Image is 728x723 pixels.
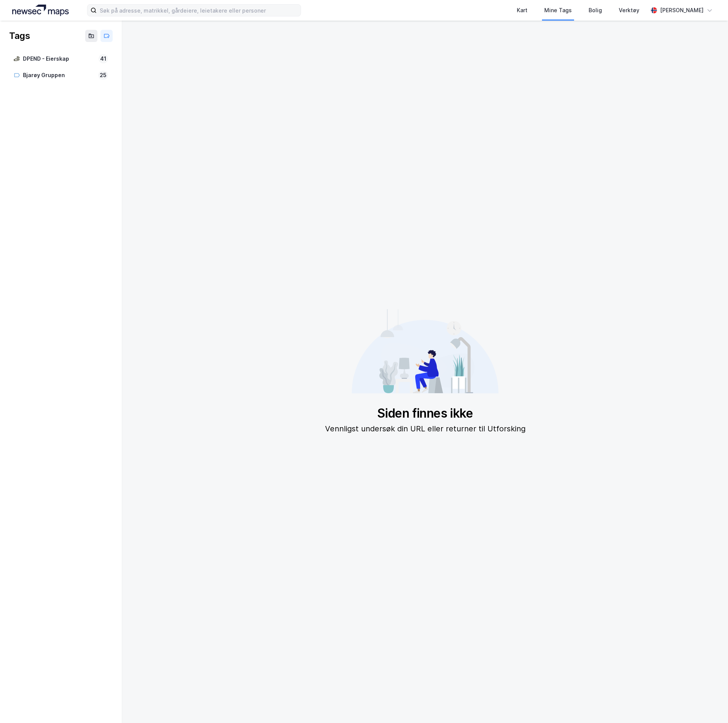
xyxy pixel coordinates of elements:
[325,406,526,421] div: Siden finnes ikke
[690,686,728,723] div: Kontrollprogram for chat
[23,54,95,64] div: DPEND - Eierskap
[9,30,30,42] div: Tags
[544,6,572,15] div: Mine Tags
[517,6,527,15] div: Kart
[9,51,113,67] a: DPEND - Eierskap41
[660,6,704,15] div: [PERSON_NAME]
[97,5,301,16] input: Søk på adresse, matrikkel, gårdeiere, leietakere eller personer
[589,6,602,15] div: Bolig
[9,68,113,83] a: Bjarøy Gruppen25
[99,54,108,63] div: 41
[98,71,108,80] div: 25
[325,423,526,435] div: Vennligst undersøk din URL eller returner til Utforsking
[690,686,728,723] iframe: Chat Widget
[23,71,95,80] div: Bjarøy Gruppen
[619,6,639,15] div: Verktøy
[12,5,69,16] img: logo.a4113a55bc3d86da70a041830d287a7e.svg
